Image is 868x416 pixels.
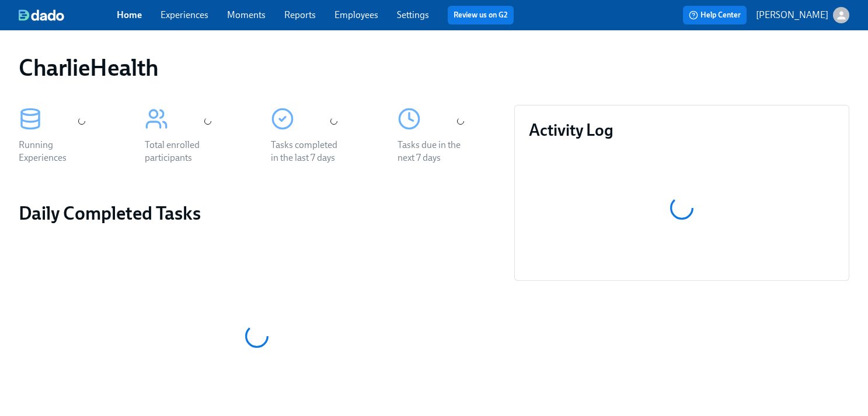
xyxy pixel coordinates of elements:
[334,9,378,20] a: Employees
[19,9,64,21] img: dado
[397,9,429,20] a: Settings
[398,139,472,164] div: Tasks due in the next 7 days
[117,9,142,20] a: Home
[756,9,828,22] p: [PERSON_NAME]
[448,6,514,24] button: Review us on G2
[683,6,747,24] button: Help Center
[19,54,159,82] h1: CharlieHealth
[689,9,741,21] span: Help Center
[271,139,346,164] div: Tasks completed in the last 7 days
[454,9,508,21] a: Review us on G2
[19,139,93,164] div: Running Experiences
[227,9,266,20] a: Moments
[756,7,849,23] button: [PERSON_NAME]
[284,9,316,20] a: Reports
[19,9,117,21] a: dado
[161,9,208,20] a: Experiences
[529,119,835,140] h3: Activity Log
[145,139,219,164] div: Total enrolled participants
[19,202,496,225] h2: Daily Completed Tasks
